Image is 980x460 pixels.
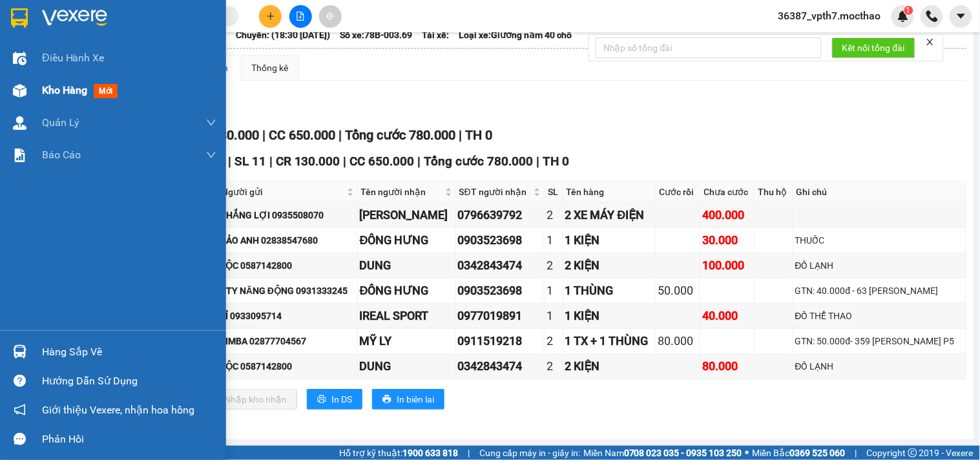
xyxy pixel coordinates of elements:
[565,206,654,224] div: 2 XE MÁY ĐIỆN
[795,359,964,373] div: ĐỒ LẠNH
[547,206,561,224] div: 2
[358,228,456,253] td: ĐÔNG HƯNG
[793,182,966,203] th: Ghi chú
[339,446,458,460] span: Hỗ trợ kỹ thuật:
[361,185,443,199] span: Tên người nhận
[950,5,972,28] button: caret-down
[220,284,355,298] div: CTY NĂNG ĐỘNG 0931333245
[206,150,216,160] span: down
[468,446,470,460] span: |
[269,127,335,143] span: CC 650.000
[42,402,194,418] span: Giới thiệu Vexere, nhận hoa hồng
[42,50,105,66] span: Điều hành xe
[319,5,342,28] button: aim
[563,182,656,203] th: Tên hàng
[11,8,28,28] img: logo-vxr
[795,334,964,348] div: GTN: 50.000đ- 359 [PERSON_NAME] P5
[565,256,654,275] div: 2 KIỆN
[259,5,282,28] button: plus
[926,10,938,22] img: phone-icon
[456,203,545,228] td: 0796639792
[459,185,531,199] span: SĐT người nhận
[795,284,964,298] div: GTN: 40.000đ - 63 [PERSON_NAME]
[296,12,305,21] span: file-add
[795,309,964,323] div: ĐỒ THỂ THAO
[276,154,340,169] span: CR 130.000
[94,84,118,98] span: mới
[702,231,753,249] div: 30.000
[795,233,964,247] div: THUỐC
[596,37,822,58] input: Nhập số tổng đài
[236,28,330,42] span: Chuyến: (18:30 [DATE])
[360,332,454,350] div: MỸ LY
[755,182,793,203] th: Thu hộ
[220,309,355,323] div: SỈ 0933095714
[543,154,570,169] span: TH 0
[360,282,454,300] div: ĐÔNG HƯNG
[345,127,455,143] span: Tổng cước 780.000
[358,304,456,329] td: IREAL SPORT
[702,206,753,224] div: 400.000
[458,231,542,249] div: 0903523698
[790,448,846,458] strong: 0369 525 060
[700,182,755,203] th: Chưa cước
[266,12,275,21] span: plus
[547,307,561,325] div: 1
[220,359,355,373] div: LỘC 0587142800
[547,256,561,275] div: 2
[456,253,545,278] td: 0342843474
[382,395,391,405] span: printer
[547,282,561,300] div: 1
[479,446,580,460] span: Cung cấp máy in - giấy in:
[372,389,444,410] button: printerIn biên lai
[235,154,266,169] span: SL 11
[458,332,542,350] div: 0911519218
[339,127,342,143] span: |
[702,256,753,275] div: 100.000
[206,118,216,128] span: down
[904,6,913,15] sup: 1
[358,203,456,228] td: TRẦN HIẾU
[340,28,412,42] span: Số xe: 78B-003.69
[842,41,905,55] span: Kết nối tổng đài
[855,446,857,460] span: |
[228,154,231,169] span: |
[656,182,700,203] th: Cước rồi
[344,154,347,169] span: |
[220,233,355,247] div: BẢO ANH 02838547680
[14,433,26,445] span: message
[565,231,654,249] div: 1 KIỆN
[459,127,462,143] span: |
[14,404,26,416] span: notification
[955,10,967,22] span: caret-down
[13,52,26,65] img: warehouse-icon
[358,329,456,354] td: MỸ LY
[458,357,542,375] div: 0342843474
[658,282,698,300] div: 50.000
[13,149,26,162] img: solution-icon
[459,28,572,42] span: Loại xe: Giường nằm 40 chỗ
[358,278,456,304] td: ĐÔNG HƯNG
[418,154,421,169] span: |
[42,147,81,163] span: Báo cáo
[458,256,542,275] div: 0342843474
[547,357,561,375] div: 2
[565,282,654,300] div: 1 THÙNG
[745,450,749,455] span: ⚪️
[424,154,534,169] span: Tổng cước 780.000
[42,114,79,131] span: Quản Lý
[13,345,26,359] img: warehouse-icon
[360,231,454,249] div: ĐÔNG HƯNG
[307,389,362,410] button: printerIn DS
[326,12,335,21] span: aim
[350,154,415,169] span: CC 650.000
[42,84,87,96] span: Kho hàng
[832,37,915,58] button: Kết nối tổng đài
[547,332,561,350] div: 2
[222,185,344,199] span: Người gửi
[897,10,909,22] img: icon-new-feature
[565,307,654,325] div: 1 KIỆN
[251,61,288,75] div: Thống kê
[458,307,542,325] div: 0977019891
[289,5,312,28] button: file-add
